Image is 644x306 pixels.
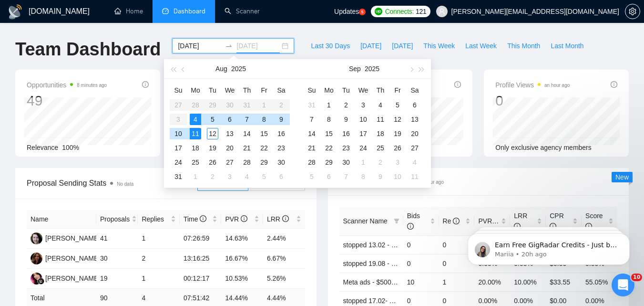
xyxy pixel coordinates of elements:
[323,114,335,125] div: 8
[392,114,403,125] div: 12
[184,215,206,223] span: Time
[187,127,204,141] td: 2025-08-11
[221,169,238,184] td: 2025-09-03
[273,127,290,141] td: 2025-08-16
[337,83,355,98] th: Tu
[625,8,640,15] span: setting
[138,249,180,269] td: 2
[359,9,366,15] a: 5
[611,81,617,88] span: info-circle
[303,141,320,155] td: 2025-09-21
[546,273,582,291] td: $33.55
[276,142,287,154] div: 23
[190,157,201,168] div: 25
[358,128,369,139] div: 17
[207,171,218,182] div: 2
[173,142,184,154] div: 17
[387,38,418,53] button: [DATE]
[423,41,455,51] span: This Week
[375,171,386,182] div: 9
[375,157,386,168] div: 2
[276,157,287,168] div: 30
[190,114,201,125] div: 4
[582,273,617,291] td: 55.05%
[303,169,320,184] td: 2025-10-05
[170,141,187,155] td: 2025-08-17
[365,59,379,78] button: 2025
[187,83,204,98] th: Mo
[180,269,222,289] td: 00:12:17
[406,83,423,98] th: Sa
[409,114,420,125] div: 13
[273,141,290,155] td: 2025-08-23
[221,269,263,289] td: 10.53%
[343,217,388,225] span: Scanner Name
[406,155,423,169] td: 2025-10-04
[409,142,420,154] div: 27
[27,144,58,151] span: Relevance
[389,155,406,169] td: 2025-10-03
[142,81,149,88] span: info-circle
[138,229,180,249] td: 1
[256,141,273,155] td: 2025-08-22
[507,41,540,51] span: This Month
[96,269,138,289] td: 19
[392,171,403,182] div: 10
[409,128,420,139] div: 20
[31,234,100,242] a: IG[PERSON_NAME]
[138,269,180,289] td: 1
[306,157,317,168] div: 28
[495,79,570,91] span: Profile Views
[204,169,221,184] td: 2025-09-02
[439,254,475,273] td: 0
[221,229,263,249] td: 14.63%
[303,155,320,169] td: 2025-09-28
[221,141,238,155] td: 2025-08-20
[77,83,107,88] time: 8 minutes ago
[375,99,386,111] div: 4
[204,112,221,127] td: 2025-08-05
[358,114,369,125] div: 10
[190,171,201,182] div: 1
[258,171,270,182] div: 5
[207,142,218,154] div: 19
[238,141,256,155] td: 2025-08-21
[170,155,187,169] td: 2025-08-24
[27,92,107,110] div: 49
[389,83,406,98] th: Fr
[31,254,100,262] a: IK[PERSON_NAME]
[323,99,335,111] div: 1
[389,141,406,155] td: 2025-09-26
[306,114,317,125] div: 7
[407,212,420,230] span: Bids
[190,128,201,139] div: 11
[439,273,475,291] td: 1
[550,212,564,230] span: CPR
[224,142,235,154] div: 20
[273,83,290,98] th: Sa
[306,128,317,139] div: 14
[358,142,369,154] div: 24
[340,114,352,125] div: 9
[361,10,364,14] text: 5
[256,112,273,127] td: 2025-08-08
[409,171,420,182] div: 11
[306,171,317,182] div: 5
[502,38,545,53] button: This Month
[372,112,389,127] td: 2025-09-11
[238,169,256,184] td: 2025-09-04
[323,142,335,154] div: 22
[27,210,96,229] th: Name
[207,128,218,139] div: 12
[263,249,305,269] td: 6.67%
[8,4,23,20] img: logo
[625,8,640,15] a: setting
[96,249,138,269] td: 30
[514,212,527,230] span: LRR
[180,249,222,269] td: 13:16:25
[392,157,403,168] div: 3
[174,7,205,15] span: Dashboard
